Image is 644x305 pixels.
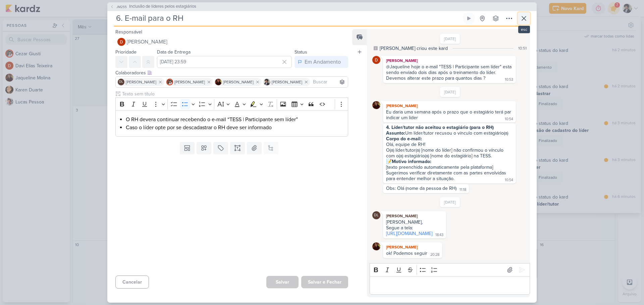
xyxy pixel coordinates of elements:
[115,49,137,55] label: Prioridade
[115,69,348,76] div: Colaboradores
[386,130,513,136] div: Um líder/tutor recusou o vínculo com estagiário(a)
[386,130,405,136] strong: Assunto:
[386,219,443,225] div: [PERSON_NAME],
[386,125,494,130] strong: 4. Líder/tutor não aceitou o estagiário (para o RH)
[305,58,341,66] div: Em Andamento
[518,45,527,51] div: 10:51
[372,211,380,219] div: Danilo Leite
[264,79,270,85] img: Pedro Luahn Simões
[518,26,530,33] div: esc
[430,252,439,257] div: 20:28
[114,12,462,24] input: Kard Sem Título
[372,242,380,250] img: Jaqueline Molina
[384,57,515,64] div: [PERSON_NAME]
[312,78,346,86] input: Buscar
[386,231,432,236] a: [URL][DOMAIN_NAME]
[121,90,348,97] input: Texto sem título
[157,49,191,55] label: Data de Entrega
[115,110,348,137] div: Editor editing area: main
[505,117,513,122] div: 10:54
[460,187,466,193] div: 11:18
[384,213,445,219] div: [PERSON_NAME]
[372,101,380,109] img: Jaqueline Molina
[117,38,125,46] img: Davi Elias Teixeira
[115,97,348,110] div: Editor toolbar
[386,159,513,170] div: 📝 [texto preenchido automaticamente pela plataforma]
[272,79,302,85] span: [PERSON_NAME]
[223,79,254,85] span: [PERSON_NAME]
[505,77,513,82] div: 10:53
[215,79,222,85] img: Jaqueline Molina
[386,136,513,147] div: Olá, equipe de RH!
[386,109,513,121] div: Eu daria uma semana após o prazo que o estagiário terá par indicar um líder
[370,263,530,276] div: Editor toolbar
[380,45,448,52] div: [PERSON_NAME] criou este kard
[127,38,167,46] span: [PERSON_NAME]
[386,147,513,159] div: O(a) líder/tutor(a) [nome do líder] não confirmou o vínculo com o(a) estagiário(a) [nome do estag...
[174,79,205,85] span: [PERSON_NAME]
[370,276,530,295] div: Editor editing area: main
[384,244,441,250] div: [PERSON_NAME]
[386,136,422,142] strong: Corpo do e-mail:
[115,29,142,35] label: Responsável
[386,250,427,256] div: ok! Podemos seguir
[392,159,431,164] strong: Motivo informado:
[126,79,156,85] span: [PERSON_NAME]
[157,56,292,68] input: Select a date
[115,276,149,289] button: Cancelar
[118,79,124,85] div: Danilo Leite
[466,16,472,21] div: Ligar relógio
[294,49,307,55] label: Status
[126,124,344,132] li: Caso o líder opte por se descadastrar o RH deve ser informado
[126,116,344,124] li: O RH devera continuar recebendo o e-mail “TESS | Participante sem líder”
[166,79,173,85] img: Cezar Giusti
[386,185,457,191] div: Obs: Olá (nome da pessoa de RH)
[386,170,507,181] div: Sugerimos verificar diretamente com as partes envolvidas para entender melhor a situação.
[386,64,513,81] div: @Jaqueline hoje o e-mail "TESS | Participante sem líder" esta sendo enviado dois dias após o trei...
[505,177,513,183] div: 10:54
[374,214,379,217] p: DL
[386,225,443,231] div: Segue a tela:
[384,102,515,109] div: [PERSON_NAME]
[435,232,443,238] div: 18:43
[372,56,380,64] img: Davi Elias Teixeira
[115,36,348,48] button: [PERSON_NAME]
[294,56,348,68] button: Em Andamento
[119,80,123,84] p: DL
